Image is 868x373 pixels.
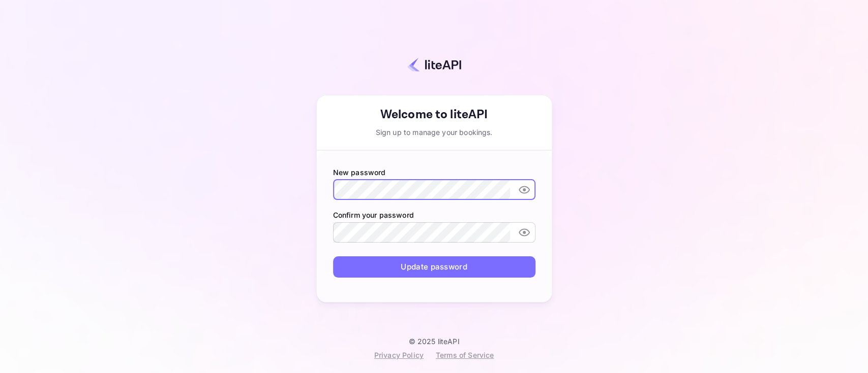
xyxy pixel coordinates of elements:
[333,210,535,220] label: Confirm your password
[317,127,552,138] div: Sign up to manage your bookings.
[408,337,459,346] p: © 2025 liteAPI
[333,167,535,178] label: New password
[436,350,494,360] div: Terms of Service
[514,180,534,200] button: toggle password visibility
[333,256,535,278] button: Update password
[514,222,534,243] button: toggle password visibility
[317,106,552,124] div: Welcome to liteAPI
[407,57,461,72] img: liteapi
[374,350,424,360] div: Privacy Policy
